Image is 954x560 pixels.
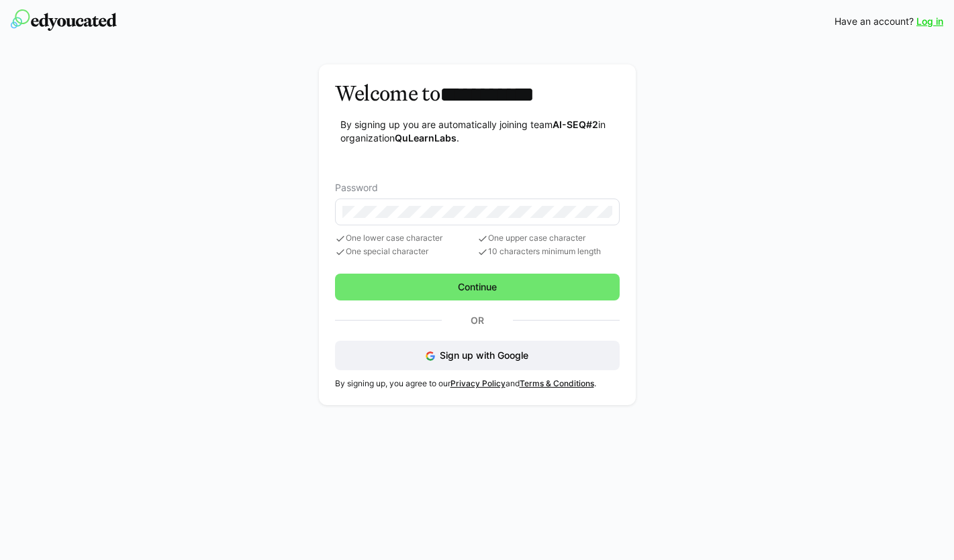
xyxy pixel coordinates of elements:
span: 10 characters minimum length [477,247,620,258]
button: Sign up with Google [335,341,620,370]
strong: QuLearnLabs [395,132,457,144]
span: Continue [456,280,499,294]
p: By signing up you are automatically joining team in organization . [340,118,620,145]
span: Password [335,182,378,193]
h3: Welcome to [335,80,620,107]
a: Privacy Policy [450,378,506,388]
a: Terms & Conditions [520,378,594,388]
p: Or [442,311,513,330]
button: Continue [335,274,620,300]
a: Log in [916,15,943,28]
span: One special character [335,247,477,258]
span: Sign up with Google [440,349,528,361]
span: One upper case character [477,233,620,244]
img: edyoucated [11,9,117,31]
span: Have an account? [834,15,914,28]
strong: AI-SEQ#2 [553,119,598,130]
span: One lower case character [335,233,477,244]
p: By signing up, you agree to our and . [335,378,620,389]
